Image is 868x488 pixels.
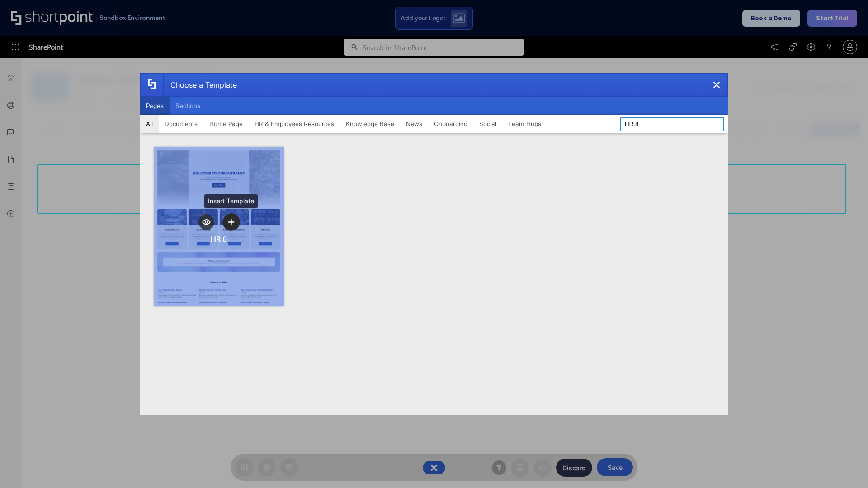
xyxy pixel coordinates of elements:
[428,115,473,133] button: Onboarding
[823,445,868,488] iframe: Chat Widget
[140,73,728,415] div: template selector
[249,115,340,133] button: HR & Employees Resources
[473,115,502,133] button: Social
[140,97,170,115] button: Pages
[340,115,400,133] button: Knowledge Base
[211,235,227,244] div: HR 8
[163,74,237,96] div: Choose a Template
[620,117,724,131] input: Search
[203,115,249,133] button: Home Page
[170,97,206,115] button: Sections
[400,115,428,133] button: News
[140,115,159,133] button: All
[502,115,547,133] button: Team Hubs
[159,115,203,133] button: Documents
